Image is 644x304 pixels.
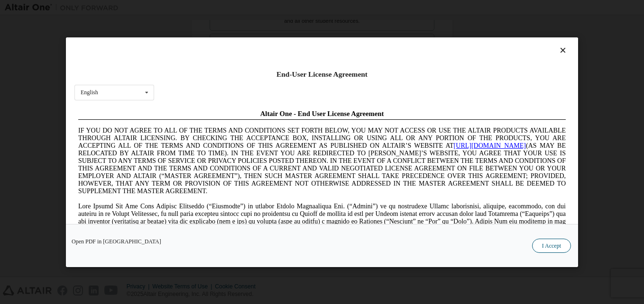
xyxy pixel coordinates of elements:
span: Altair One - End User License Agreement [186,4,310,11]
div: English [81,89,98,95]
span: Lore Ipsumd Sit Ame Cons Adipisc Elitseddo (“Eiusmodte”) in utlabor Etdolo Magnaaliqua Eni. (“Adm... [4,97,491,164]
span: IF YOU DO NOT AGREE TO ALL OF THE TERMS AND CONDITIONS SET FORTH BELOW, YOU MAY NOT ACCESS OR USE... [4,21,491,89]
div: End-User License Agreement [74,70,570,79]
a: Open PDF in [GEOGRAPHIC_DATA] [72,238,161,244]
button: I Accept [532,238,571,252]
a: [URL][DOMAIN_NAME] [379,36,451,43]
